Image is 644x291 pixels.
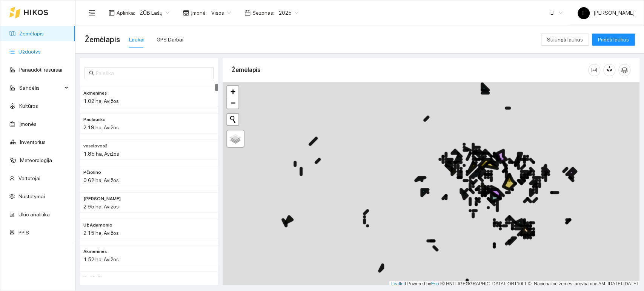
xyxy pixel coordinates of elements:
[232,59,588,81] div: Žemėlapis
[96,69,209,77] input: Paieška
[20,139,46,145] a: Inventorius
[83,169,101,176] span: Pčiolino
[19,31,44,37] a: Žemėlapis
[440,281,441,286] span: |
[183,10,189,16] span: shop
[227,130,244,147] a: Layers
[550,7,563,18] span: LT
[109,10,115,16] span: layout
[83,204,119,210] span: 2.95 ha, Avižos
[117,9,135,17] span: Aplinka :
[588,64,600,76] button: column-width
[83,195,121,202] span: Mariko
[431,281,439,286] a: Esri
[83,124,119,130] span: 2.19 ha, Avižos
[227,97,238,109] a: Zoom out
[85,34,120,46] span: Žemėlapis
[389,281,639,287] div: | Powered by © HNIT-[GEOGRAPHIC_DATA]; ORT10LT ©, Nacionalinė žemės tarnyba prie AM, [DATE]-[DATE]
[589,67,600,73] span: column-width
[83,116,106,123] span: Paulausko
[18,211,50,217] a: Ūkio analitika
[83,222,112,229] span: Už Adamonio
[83,177,119,183] span: 0.62 ha, Avižos
[83,274,105,282] span: Kurkliečio
[227,114,238,125] button: Initiate a new search
[83,151,119,157] span: 1.85 ha, Avižos
[140,7,169,18] span: ŽŪB Lašų
[547,35,583,44] span: Sujungti laukus
[19,121,37,127] a: Įmonės
[231,98,235,107] span: −
[541,34,589,46] button: Sujungti laukus
[19,67,62,73] a: Panaudoti resursai
[20,157,52,163] a: Meteorologija
[83,98,119,104] span: 1.02 ha, Avižos
[18,230,29,236] a: PPIS
[89,70,94,76] span: search
[227,86,238,97] a: Zoom in
[279,7,298,18] span: 2025
[391,281,405,286] a: Leaflet
[19,103,38,109] a: Kultūros
[592,37,635,43] a: Pridėti laukus
[18,175,40,181] a: Vartotojai
[252,9,274,17] span: Sezonas :
[129,35,144,44] div: Laukai
[231,87,235,96] span: +
[18,193,45,199] a: Nustatymai
[211,7,231,18] span: Visos
[18,49,41,55] a: Užduotys
[583,7,585,19] span: L
[541,37,589,43] a: Sujungti laukus
[83,90,107,97] span: Akmeninės
[83,230,119,236] span: 2.15 ha, Avižos
[598,35,629,44] span: Pridėti laukus
[578,10,635,16] span: [PERSON_NAME]
[83,142,108,150] span: veselovos2
[19,80,62,95] span: Sandėlis
[191,9,207,17] span: Įmonė :
[89,9,95,16] span: menu-fold
[592,34,635,46] button: Pridėti laukus
[83,248,107,255] span: Akmeninės
[244,10,251,16] span: calendar
[85,5,100,20] button: menu-fold
[157,35,183,44] div: GPS Darbai
[83,256,119,262] span: 1.52 ha, Avižos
